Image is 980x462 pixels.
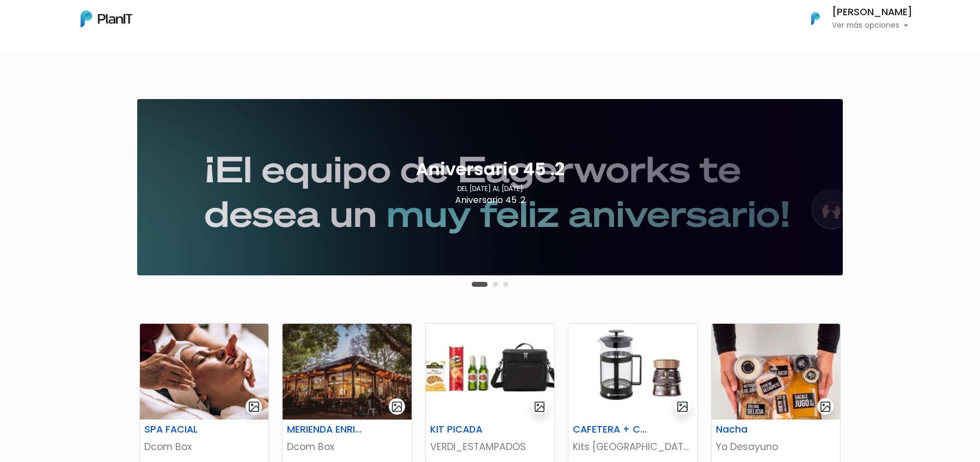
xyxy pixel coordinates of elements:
[144,440,264,454] p: Dcom Box
[287,440,407,454] p: Dcom Box
[797,4,912,33] button: PlanIt Logo [PERSON_NAME] Ver más opciones
[712,324,840,420] img: thumb_D894C8AE-60BF-4788-A814-9D6A2BE292DF.jpeg
[676,401,689,413] img: gallery-light
[424,424,512,435] h6: KIT PICADA
[568,324,697,420] img: thumb_63AE2317-F514-41F3-A209-2759B9902972.jpeg
[416,159,565,180] h2: Aniversario 45 .2
[140,324,268,420] img: thumb_2AAA59ED-4AB8-4286-ADA8-D238202BF1A2.jpeg
[573,440,693,454] p: Kits [GEOGRAPHIC_DATA]
[248,401,260,413] img: gallery-light
[469,278,511,291] div: Carousel Pagination
[138,424,226,435] h6: SPA FACIAL
[280,424,369,435] h6: MERIENDA ENRIQUETA CAFÉ
[144,194,836,207] p: Aniversario 45 .2
[819,401,832,413] img: gallery-light
[283,324,411,420] img: thumb_6349CFF3-484F-4BCD-9940-78224EC48F4B.jpeg
[566,424,655,435] h6: CAFETERA + CAFÉ [PERSON_NAME]
[457,184,523,194] p: Del [DATE] al [DATE]
[430,440,550,454] p: VERDI_ESTAMPADOS
[832,22,912,29] p: Ver más opciones
[504,282,509,287] button: Carousel Page 3
[534,401,546,413] img: gallery-light
[472,282,488,287] button: Carousel Page 1 (Current Slide)
[832,8,912,17] h6: [PERSON_NAME]
[391,401,403,413] img: gallery-light
[804,7,828,30] img: PlanIt Logo
[716,440,836,454] p: Yo Desayuno
[426,324,554,420] img: thumb_B5069BE2-F4D7-4801-A181-DF9E184C69A6.jpeg
[81,10,132,27] img: PlanIt Logo
[493,282,498,287] button: Carousel Page 2
[709,424,798,435] h6: Nacha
